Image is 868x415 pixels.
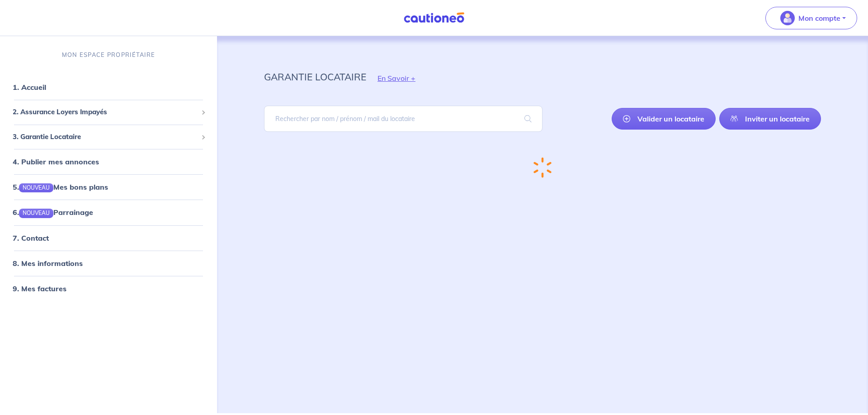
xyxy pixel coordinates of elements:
p: garantie locataire [264,69,366,85]
a: 4. Publier mes annonces [13,157,99,166]
a: 5.NOUVEAUMes bons plans [13,182,108,191]
a: Inviter un locataire [719,108,821,130]
div: 4. Publier mes annonces [4,153,213,171]
p: MON ESPACE PROPRIÉTAIRE [62,51,155,59]
div: 3. Garantie Locataire [4,128,213,146]
span: 3. Garantie Locataire [13,132,198,142]
img: Cautioneo [400,12,468,23]
div: 2. Assurance Loyers Impayés [4,103,213,121]
div: 1. Accueil [4,78,213,96]
div: 7. Contact [4,228,213,247]
span: 2. Assurance Loyers Impayés [13,107,198,117]
span: search [514,106,542,131]
p: Mon compte [798,13,840,23]
a: 1. Accueil [13,83,46,92]
a: 8. Mes informations [13,258,83,267]
div: 9. Mes factures [4,279,213,297]
a: 9. Mes factures [13,284,66,293]
a: 7. Contact [13,233,49,242]
input: Rechercher par nom / prénom / mail du locataire [264,106,542,132]
button: En Savoir + [366,65,427,91]
button: illu_account_valid_menu.svgMon compte [765,7,857,29]
div: 6.NOUVEAUParrainage [4,203,213,221]
img: illu_account_valid_menu.svg [780,11,795,25]
div: 8. Mes informations [4,254,213,272]
a: 6.NOUVEAUParrainage [13,208,93,217]
img: loading-spinner [533,157,552,178]
div: 5.NOUVEAUMes bons plans [4,178,213,196]
a: Valider un locataire [612,108,716,130]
